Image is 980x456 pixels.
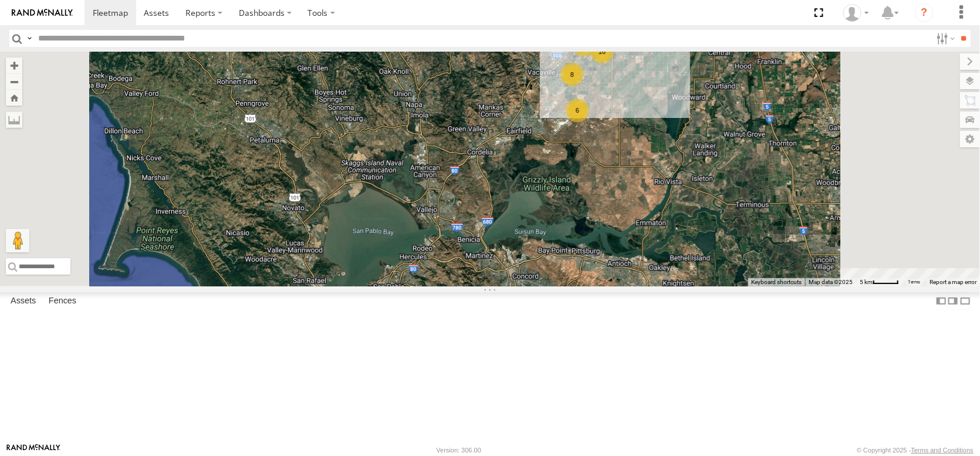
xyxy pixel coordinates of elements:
label: Fences [43,293,82,309]
label: Assets [5,293,42,309]
button: Keyboard shortcuts [751,278,802,286]
button: Zoom Home [6,90,22,106]
span: 5 km [860,279,873,285]
a: Visit our Website [6,444,60,456]
label: Hide Summary Table [959,292,971,309]
button: Drag Pegman onto the map to open Street View [6,229,29,252]
label: Search Filter Options [932,30,957,47]
i: ? [915,4,934,22]
div: 8 [560,63,584,86]
div: Version: 306.00 [437,447,481,454]
div: Dennis Braga [839,4,873,22]
button: Map Scale: 5 km per 41 pixels [856,278,903,286]
img: rand-logo.svg [12,9,73,17]
a: Terms (opens in new tab) [908,280,921,285]
div: 16 [590,40,614,63]
label: Measure [6,112,22,128]
a: Terms and Conditions [911,447,974,454]
button: Zoom in [6,58,22,73]
label: Dock Summary Table to the Right [947,292,959,309]
span: Map data ©2025 [809,279,853,285]
label: Dock Summary Table to the Left [935,292,947,309]
a: Report a map error [930,279,976,285]
div: © Copyright 2025 - [857,447,974,454]
label: Search Query [25,30,34,47]
button: Zoom out [6,73,22,90]
label: Map Settings [960,131,980,147]
div: 6 [566,99,589,122]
